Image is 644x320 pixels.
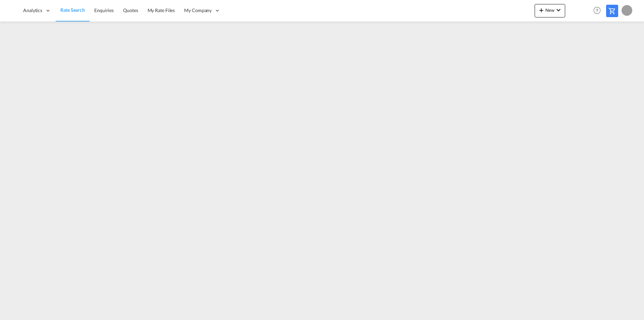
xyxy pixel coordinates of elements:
div: Help [591,5,606,17]
span: Quotes [123,7,138,13]
md-icon: icon-plus 400-fg [537,6,545,14]
span: Enquiries [94,7,114,13]
span: My Company [184,7,212,14]
span: Rate Search [60,7,85,13]
md-icon: icon-chevron-down [554,6,562,14]
span: Help [591,5,603,16]
span: New [537,7,562,13]
span: Analytics [23,7,42,14]
span: My Rate Files [148,7,175,13]
button: icon-plus 400-fgNewicon-chevron-down [535,4,565,17]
